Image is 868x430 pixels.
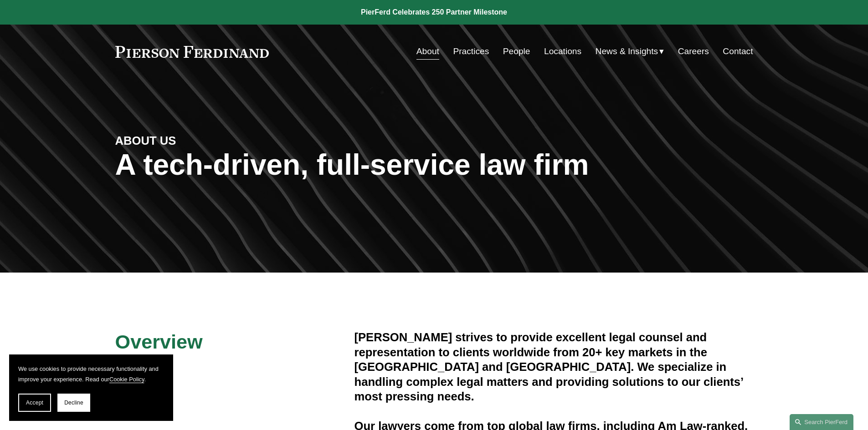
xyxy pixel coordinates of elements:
a: About [416,43,439,60]
a: People [503,43,530,60]
button: Decline [57,394,90,412]
a: Locations [544,43,581,60]
span: News & Insights [596,44,658,60]
h1: A tech-driven, full-service law firm [115,148,753,182]
section: Cookie banner [9,354,173,421]
strong: ABOUT US [115,134,176,147]
a: Cookie Policy [109,376,144,383]
span: Decline [64,400,83,406]
a: Practices [453,43,489,60]
a: Careers [678,43,709,60]
a: folder dropdown [596,43,664,60]
p: We use cookies to provide necessary functionality and improve your experience. Read our . [18,364,164,384]
button: Accept [18,394,51,412]
a: Search this site [790,414,853,430]
h4: [PERSON_NAME] strives to provide excellent legal counsel and representation to clients worldwide ... [354,330,753,404]
span: Accept [26,400,43,406]
span: Overview [115,331,203,353]
a: Contact [723,43,753,60]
